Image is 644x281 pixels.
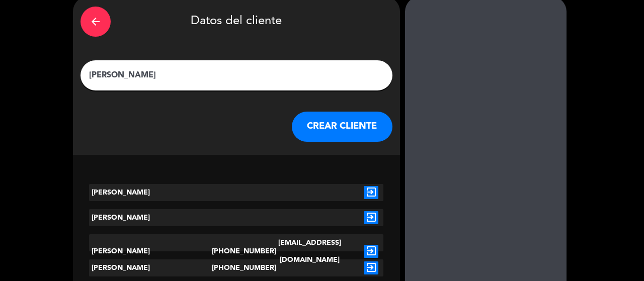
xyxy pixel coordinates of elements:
[212,259,261,276] div: [PHONE_NUMBER]
[212,234,261,268] div: [PHONE_NUMBER]
[90,16,102,28] i: arrow_back
[292,112,392,142] button: CREAR CLIENTE
[364,186,378,199] i: exit_to_app
[261,234,359,268] div: [EMAIL_ADDRESS][DOMAIN_NAME]
[89,259,212,276] div: [PERSON_NAME]
[89,209,212,226] div: [PERSON_NAME]
[364,261,378,274] i: exit_to_app
[364,211,378,224] i: exit_to_app
[88,68,385,82] input: Escriba nombre, correo electrónico o número de teléfono...
[80,4,392,39] div: Datos del cliente
[89,234,212,268] div: [PERSON_NAME]
[364,245,378,258] i: exit_to_app
[89,184,212,201] div: [PERSON_NAME]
